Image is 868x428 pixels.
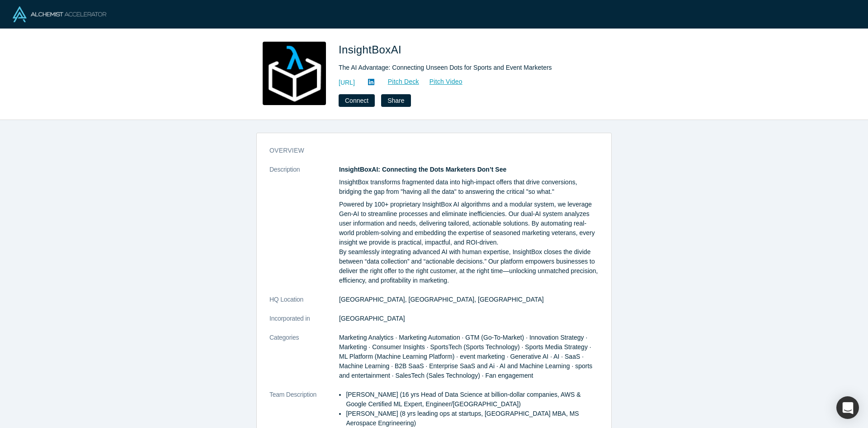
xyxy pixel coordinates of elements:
[381,94,410,107] button: Share
[420,77,463,87] a: Pitch Video
[339,166,506,173] strong: InsightBoxAI: Connecting the Dots Marketers Don’t See
[269,146,586,155] h3: overview
[378,77,420,87] a: Pitch Deck
[339,94,375,107] button: Connect
[339,334,592,379] span: Marketing Analytics · Marketing Automation · GTM (Go-To-Market) · Innovation Strategy · Marketing...
[263,42,326,105] img: InsightBoxAI's Logo
[269,295,339,314] dt: HQ Location
[339,178,599,197] p: InsightBox transforms fragmented data into high-impact offers that drive conversions, bridging th...
[346,409,599,428] li: [PERSON_NAME] (8 yrs leading ops at startups, [GEOGRAPHIC_DATA] MBA, MS Aerospace Engrineering)
[346,390,599,409] li: [PERSON_NAME] (16 yrs Head of Data Science at billion-dollar companies, AWS & Google Certified ML...
[339,78,355,87] a: [URL]
[269,333,339,390] dt: Categories
[269,314,339,333] dt: Incorporated in
[339,200,599,285] p: Powered by 100+ proprietary InsightBox AI algorithms and a modular system, we leverage Gen-AI to ...
[339,295,599,304] dd: [GEOGRAPHIC_DATA], [GEOGRAPHIC_DATA], [GEOGRAPHIC_DATA]
[339,63,592,72] div: The AI Advantage: Connecting Unseen Dots for Sports and Event Marketers
[339,43,405,56] span: InsightBoxAI
[13,6,106,22] img: Alchemist Logo
[339,314,599,323] dd: [GEOGRAPHIC_DATA]
[269,165,339,295] dt: Description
